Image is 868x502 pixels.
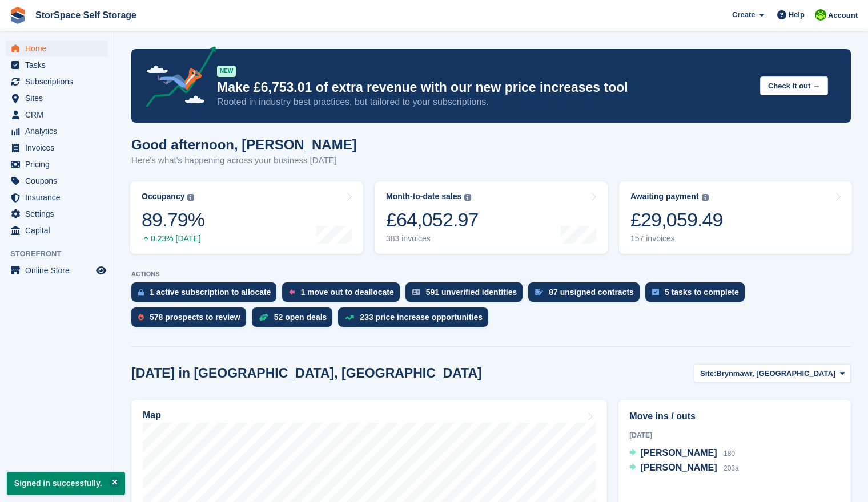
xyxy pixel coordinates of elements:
[217,96,751,108] p: Rooted in industry best practices, but tailored to your subscriptions.
[6,262,108,278] a: menu
[6,107,108,123] a: menu
[138,314,144,321] img: prospect-51fa495bee0391a8d652442698ab0144808aea92771e9ea1ae160a38d050c398.svg
[217,79,751,96] p: Make £6,753.01 of extra revenue with our new price increases tool
[640,448,717,458] span: [PERSON_NAME]
[6,57,108,73] a: menu
[259,313,268,321] img: deal-1b604bf984904fb50ccaf53a9ad4b4a5d6e5aea283cecdc64d6e3604feb123c2.svg
[640,463,717,472] span: [PERSON_NAME]
[386,192,461,201] div: Month-to-date sales
[629,446,735,461] a: [PERSON_NAME] 180
[25,123,94,139] span: Analytics
[386,234,479,244] div: 383 invoices
[131,282,282,307] a: 1 active subscription to allocate
[630,192,699,201] div: Awaiting payment
[6,90,108,106] a: menu
[789,9,805,21] span: Help
[142,192,184,201] div: Occupancy
[282,282,405,307] a: 1 move out to deallocate
[25,189,94,205] span: Insurance
[136,46,216,111] img: price-adjustments-announcement-icon-8257ccfd72463d97f412b2fc003d46551f7dbcb40ab6d574587a9cd5c0d94...
[25,107,94,123] span: CRM
[9,7,26,24] img: stora-icon-8386f47178a22dfd0bd8f6a31ec36ba5ce8667c1dd55bd0f319d3a0aa187defe.svg
[300,288,393,297] div: 1 move out to deallocate
[528,282,645,307] a: 87 unsigned contracts
[6,140,108,156] a: menu
[405,282,529,307] a: 591 unverified identities
[630,208,723,232] div: £29,059.49
[6,173,108,189] a: menu
[345,315,354,320] img: price_increase_opportunities-93ffe204e8149a01c8c9dc8f82e8f89637d9d84a8eef4429ea346261dce0b2c0.svg
[6,74,108,90] a: menu
[815,9,826,21] img: paul catt
[630,234,723,244] div: 157 invoices
[130,181,363,254] a: Occupancy 89.79% 0.23% [DATE]
[131,154,357,167] p: Here's what's happening across your business [DATE]
[426,288,517,297] div: 591 unverified identities
[375,181,608,254] a: Month-to-date sales £64,052.97 383 invoices
[700,368,716,379] span: Site:
[142,234,204,244] div: 0.23% [DATE]
[724,450,735,458] span: 180
[10,248,114,260] span: Storefront
[338,307,494,333] a: 233 price increase opportunities
[619,181,852,254] a: Awaiting payment £29,059.49 157 invoices
[360,313,483,322] div: 233 price increase opportunities
[25,222,94,238] span: Capital
[25,206,94,222] span: Settings
[138,289,144,296] img: active_subscription_to_allocate_icon-d502201f5373d7db506a760aba3b589e785aa758c864c3986d89f69b8ff3...
[252,307,339,333] a: 52 open deals
[143,410,161,420] h2: Map
[386,208,479,232] div: £64,052.97
[652,289,659,295] img: task-75834270c22a3079a89374b754ae025e5fb1db73e45f91037f5363f120a921f8.svg
[131,307,252,333] a: 578 prospects to review
[131,366,482,381] h2: [DATE] in [GEOGRAPHIC_DATA], [GEOGRAPHIC_DATA]
[25,173,94,189] span: Coupons
[629,410,840,423] h2: Move ins / outs
[629,430,840,440] div: [DATE]
[724,464,739,472] span: 203a
[25,156,94,172] span: Pricing
[464,194,471,201] img: icon-info-grey-7440780725fd019a000dd9b08b2336e03edf1995a4989e88bcd33f0948082b44.svg
[760,76,828,95] button: Check it out →
[25,90,94,106] span: Sites
[549,288,634,297] div: 87 unsigned contracts
[25,41,94,56] span: Home
[6,222,108,238] a: menu
[131,270,851,278] p: ACTIONS
[629,461,738,476] a: [PERSON_NAME] 203a
[217,66,236,77] div: NEW
[150,313,240,322] div: 578 prospects to review
[694,364,851,383] button: Site: Brynmawr, [GEOGRAPHIC_DATA]
[665,288,739,297] div: 5 tasks to complete
[828,10,858,21] span: Account
[25,57,94,73] span: Tasks
[6,189,108,205] a: menu
[645,282,750,307] a: 5 tasks to complete
[6,206,108,222] a: menu
[6,156,108,172] a: menu
[131,137,357,152] h1: Good afternoon, [PERSON_NAME]
[535,289,543,295] img: contract_signature_icon-13c848040528278c33f63329250d36e43548de30e8caae1d1a13099fd9432cc5.svg
[150,288,271,297] div: 1 active subscription to allocate
[6,123,108,139] a: menu
[7,472,125,495] p: Signed in successfully.
[142,208,204,232] div: 89.79%
[25,74,94,90] span: Subscriptions
[6,41,108,56] a: menu
[274,313,327,322] div: 52 open deals
[702,194,709,201] img: icon-info-grey-7440780725fd019a000dd9b08b2336e03edf1995a4989e88bcd33f0948082b44.svg
[25,262,94,278] span: Online Store
[412,289,420,295] img: verify_identity-adf6edd0f0f0b5bbfe63781bf79b02c33cf7c696d77639b501bdc392416b5a36.svg
[289,289,295,295] img: move_outs_to_deallocate_icon-f764333ba52eb49d3ac5e1228854f67142a1ed5810a6f6cc68b1a99e826820c5.svg
[94,264,108,277] a: Preview store
[31,6,141,25] a: StorSpace Self Storage
[732,9,755,21] span: Create
[716,368,835,379] span: Brynmawr, [GEOGRAPHIC_DATA]
[187,194,194,201] img: icon-info-grey-7440780725fd019a000dd9b08b2336e03edf1995a4989e88bcd33f0948082b44.svg
[25,140,94,156] span: Invoices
